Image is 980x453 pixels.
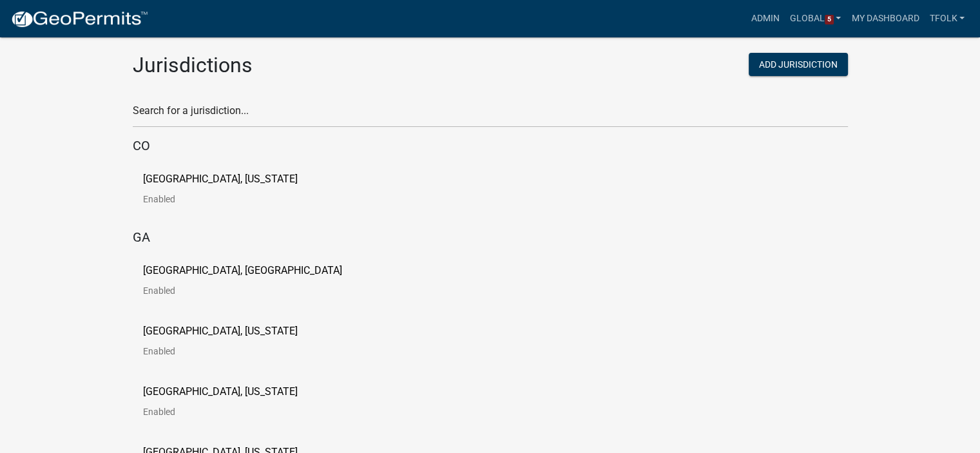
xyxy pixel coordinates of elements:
p: Enabled [143,407,318,416]
a: tfolk [924,6,970,31]
p: [GEOGRAPHIC_DATA], [US_STATE] [143,387,298,397]
h5: GA [133,229,848,245]
p: [GEOGRAPHIC_DATA], [US_STATE] [143,326,298,336]
p: Enabled [143,195,318,204]
p: [GEOGRAPHIC_DATA], [US_STATE] [143,174,298,184]
a: [GEOGRAPHIC_DATA], [US_STATE]Enabled [143,326,318,366]
h2: Jurisdictions [133,53,481,77]
span: 5 [825,15,834,25]
p: [GEOGRAPHIC_DATA], [GEOGRAPHIC_DATA] [143,265,342,276]
p: Enabled [143,286,363,295]
a: [GEOGRAPHIC_DATA], [GEOGRAPHIC_DATA]Enabled [143,265,363,305]
h5: CO [133,138,848,153]
a: [GEOGRAPHIC_DATA], [US_STATE]Enabled [143,174,318,214]
p: Enabled [143,347,318,356]
button: Add Jurisdiction [749,53,848,76]
a: Global5 [785,6,847,31]
a: [GEOGRAPHIC_DATA], [US_STATE]Enabled [143,387,318,427]
a: Admin [746,6,785,31]
a: My Dashboard [846,6,924,31]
